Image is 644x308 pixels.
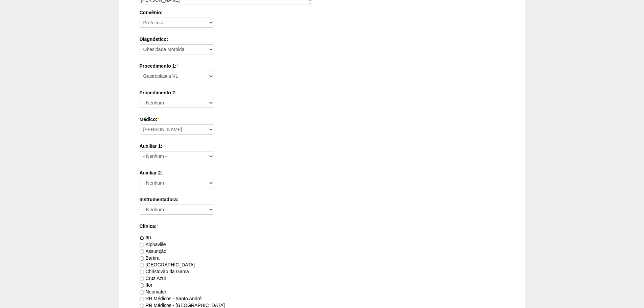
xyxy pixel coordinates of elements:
[140,296,202,301] label: RR Médicos - Santo André
[140,256,144,261] input: Bartira
[140,116,505,123] label: Médico:
[140,290,144,294] input: Neomater
[140,9,505,16] label: Convênio:
[140,143,505,149] label: Auxiliar 1:
[140,262,195,267] label: [GEOGRAPHIC_DATA]
[140,89,505,96] label: Procedimento 2:
[140,63,505,69] label: Procedimento 1:
[140,303,225,308] label: RR Médicos - [GEOGRAPHIC_DATA]
[140,297,144,301] input: RR Médicos - Santo André
[140,250,144,254] input: Assunção
[140,269,189,274] label: Christovão da Gama
[140,282,152,288] label: Ifor
[140,283,144,288] input: Ifor
[140,248,166,254] label: Assunção
[140,196,505,203] label: Instrumentadora:
[140,289,166,294] label: Neomater
[140,36,505,43] label: Diagnóstico:
[140,304,144,308] input: RR Médicos - [GEOGRAPHIC_DATA]
[140,169,505,176] label: Auxiliar 2:
[140,236,144,240] input: 6R
[140,270,144,274] input: Christovão da Gama
[140,263,144,267] input: [GEOGRAPHIC_DATA]
[140,255,160,261] label: Bartira
[140,242,166,247] label: Alphaville
[140,277,144,281] input: Cruz Azul
[157,117,159,122] span: Este campo é obrigatório.
[157,223,158,229] span: Este campo é obrigatório.
[140,235,152,240] label: 6R
[140,243,144,247] input: Alphaville
[176,63,178,69] span: Este campo é obrigatório.
[140,223,505,230] label: Clínica:
[140,276,166,281] label: Cruz Azul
